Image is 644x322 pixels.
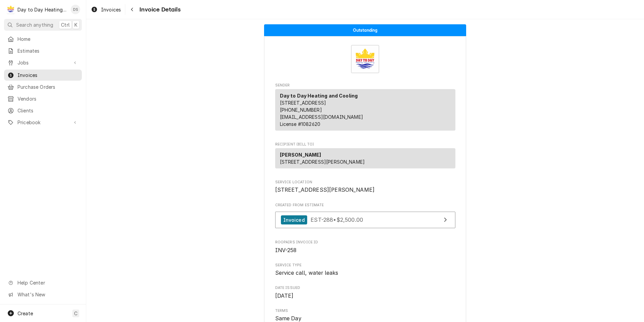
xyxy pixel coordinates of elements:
a: Estimates [4,45,82,56]
span: Service call, water leaks [275,270,339,276]
img: Logo [351,45,379,73]
div: Day to Day Heating and Cooling's Avatar [6,5,15,14]
span: Invoice Details [137,5,180,14]
span: Date Issued [275,292,455,300]
a: Go to Pricebook [4,117,82,128]
div: Service Location [275,180,455,194]
span: Service Location [275,180,455,185]
div: Day to Day Heating and Cooling [18,6,67,13]
div: Invoiced [281,215,307,224]
span: Help Center [18,279,78,286]
span: Estimates [18,47,78,54]
div: Service Type [275,263,455,277]
span: Create [18,311,33,316]
span: Search anything [16,21,53,28]
span: [STREET_ADDRESS][PERSON_NAME] [275,187,375,193]
strong: Day to Day Heating and Cooling [280,93,358,99]
span: [STREET_ADDRESS][PERSON_NAME] [280,159,365,165]
span: Service Type [275,269,455,277]
div: Recipient (Bill To) [275,148,455,171]
span: Sender [275,83,455,88]
span: INV-258 [275,247,297,253]
span: K [74,21,77,28]
a: Clients [4,105,82,116]
div: Status [264,24,466,36]
a: Home [4,33,82,45]
a: View Estimate [275,212,455,228]
span: Home [18,35,78,43]
a: [EMAIL_ADDRESS][DOMAIN_NAME] [280,114,363,120]
span: License # 1082620 [280,121,321,127]
span: Roopairs Invoice ID [275,240,455,245]
a: Go to Jobs [4,57,82,68]
span: Roopairs Invoice ID [275,246,455,254]
span: C [74,310,77,317]
span: [STREET_ADDRESS] [280,100,326,106]
span: Created From Estimate [275,203,455,208]
span: Invoices [101,6,121,13]
strong: [PERSON_NAME] [280,152,321,158]
a: Invoices [88,4,124,15]
a: Go to Help Center [4,277,82,288]
span: Outstanding [353,28,378,32]
span: Date Issued [275,285,455,291]
span: Jobs [18,59,68,66]
span: Service Location [275,186,455,194]
div: Sender [275,89,455,133]
span: Invoices [18,72,78,79]
span: Ctrl [61,21,70,28]
span: What's New [18,291,78,298]
a: Vendors [4,93,82,104]
div: Date Issued [275,285,455,300]
div: Roopairs Invoice ID [275,240,455,254]
span: Same Day [275,315,301,322]
div: Recipient (Bill To) [275,148,455,168]
div: Sender [275,89,455,131]
span: Terms [275,308,455,314]
a: [PHONE_NUMBER] [280,107,322,113]
a: Go to What's New [4,289,82,300]
div: Invoice Sender [275,83,455,134]
a: Purchase Orders [4,81,82,92]
span: Vendors [18,95,78,102]
span: [DATE] [275,293,294,299]
div: Created From Estimate [275,203,455,232]
div: D [6,5,15,14]
div: DS [71,5,80,14]
span: Purchase Orders [18,83,78,90]
a: Invoices [4,70,82,81]
div: David Silvestre's Avatar [71,5,80,14]
span: Recipient (Bill To) [275,142,455,147]
div: Invoice Recipient [275,142,455,171]
span: Clients [18,107,78,114]
button: Navigate back [127,4,137,15]
span: EST-288 • $2,500.00 [311,216,363,223]
span: Service Type [275,263,455,268]
span: Pricebook [18,119,68,126]
button: Search anythingCtrlK [4,19,82,31]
